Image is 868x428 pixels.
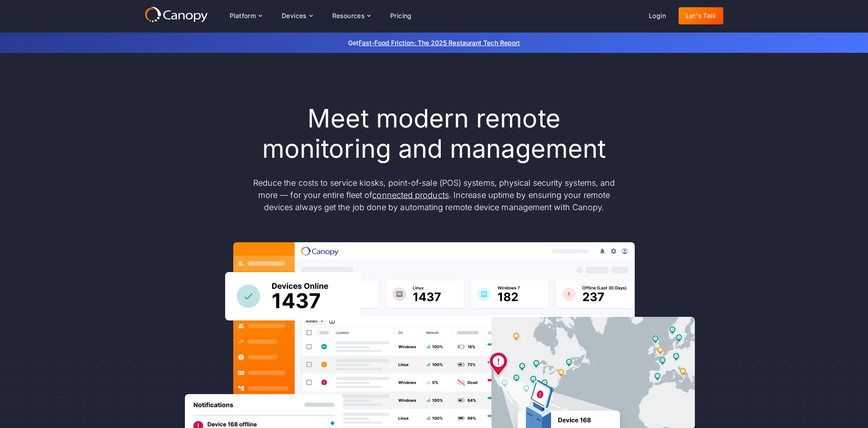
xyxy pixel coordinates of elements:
div: Resources [332,13,365,19]
a: connected products [372,190,448,200]
div: Resources [325,7,377,25]
a: Login [642,7,673,24]
a: Fast-Food Friction: The 2025 Restaurant Tech Report [359,39,520,47]
a: Pricing [383,7,419,24]
a: Let's Talk [679,7,723,24]
p: Get [212,38,656,47]
img: Canopy sees how many devices are online [225,272,361,320]
div: Devices [274,7,320,25]
div: Platform [230,13,256,19]
p: Reduce the costs to service kiosks, point-of-sale (POS) systems, physical security systems, and m... [244,177,624,213]
div: Devices [282,13,307,19]
h1: Meet modern remote monitoring and management [244,103,624,164]
div: Platform [222,7,269,25]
